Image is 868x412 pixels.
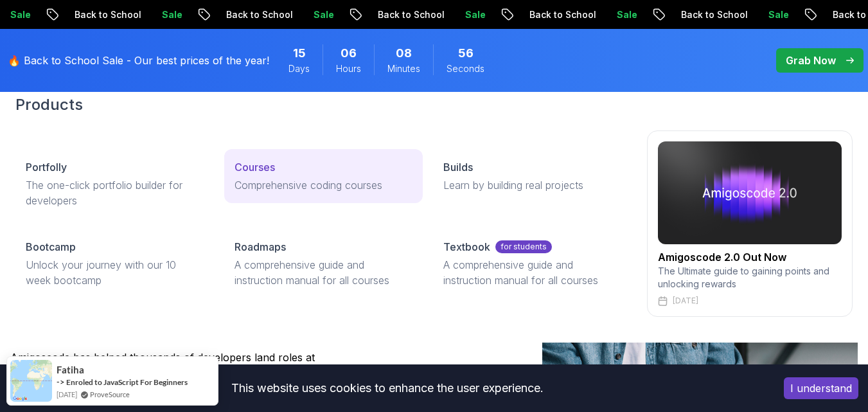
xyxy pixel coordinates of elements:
[90,389,130,400] a: ProveSource
[443,239,490,255] p: Textbook
[673,296,698,306] p: [DATE]
[454,8,495,21] p: Sale
[443,177,621,193] p: Learn by building real projects
[447,62,484,75] span: Seconds
[336,62,361,75] span: Hours
[647,130,853,317] a: amigoscode 2.0Amigoscode 2.0 Out NowThe Ultimate guide to gaining points and unlocking rewards[DATE]
[26,159,67,175] p: Portfolly
[15,229,214,298] a: BootcampUnlock your journey with our 10 week bootcamp
[670,8,757,21] p: Back to School
[387,62,420,75] span: Minutes
[235,177,412,193] p: Comprehensive coding courses
[495,240,552,253] p: for students
[786,53,836,68] p: Grab Now
[784,377,858,399] button: Accept cookies
[66,377,188,387] a: Enroled to JavaScript For Beginners
[10,360,52,402] img: provesource social proof notification image
[518,8,606,21] p: Back to School
[757,8,799,21] p: Sale
[443,159,473,175] p: Builds
[8,53,269,68] p: 🔥 Back to School Sale - Our best prices of the year!
[224,149,423,203] a: CoursesComprehensive coding courses
[433,149,632,203] a: BuildsLearn by building real projects
[658,249,842,265] h2: Amigoscode 2.0 Out Now
[235,257,412,288] p: A comprehensive guide and instruction manual for all courses
[443,257,621,288] p: A comprehensive guide and instruction manual for all courses
[10,374,765,402] div: This website uses cookies to enhance the user experience.
[57,389,77,400] span: [DATE]
[224,229,423,298] a: RoadmapsA comprehensive guide and instruction manual for all courses
[235,159,275,175] p: Courses
[215,8,303,21] p: Back to School
[606,8,647,21] p: Sale
[658,265,842,291] p: The Ultimate guide to gaining points and unlocking rewards
[367,8,454,21] p: Back to School
[26,257,204,288] p: Unlock your journey with our 10 week bootcamp
[57,377,65,387] span: ->
[26,177,204,208] p: The one-click portfolio builder for developers
[341,44,357,62] span: 6 Hours
[26,239,76,255] p: Bootcamp
[433,229,632,298] a: Textbookfor studentsA comprehensive guide and instruction manual for all courses
[458,44,474,62] span: 56 Seconds
[15,94,853,115] h2: Products
[57,364,84,375] span: Fatiha
[658,141,842,244] img: amigoscode 2.0
[303,8,344,21] p: Sale
[15,149,214,219] a: PortfollyThe one-click portfolio builder for developers
[293,44,306,62] span: 15 Days
[64,8,151,21] p: Back to School
[151,8,192,21] p: Sale
[10,350,319,411] p: Amigoscode has helped thousands of developers land roles at Amazon, Starling Bank, Mercado Livre,...
[288,62,310,75] span: Days
[235,239,286,255] p: Roadmaps
[396,44,412,62] span: 8 Minutes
